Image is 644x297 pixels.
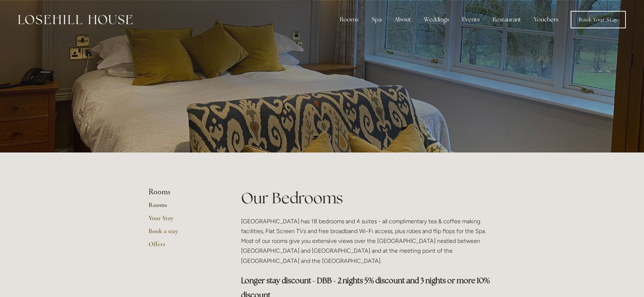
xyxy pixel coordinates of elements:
[571,11,626,28] a: Book Your Stay
[334,12,364,27] div: Rooms
[241,216,496,266] p: [GEOGRAPHIC_DATA] has 18 bedrooms and 4 suites - all complimentary tea & coffee making facilities...
[148,227,218,240] a: Book a stay
[456,12,485,27] div: Events
[366,12,387,27] div: Spa
[148,214,218,227] a: Your Stay
[148,201,218,214] a: Rooms
[418,12,455,27] div: Weddings
[487,12,527,27] div: Restaurant
[528,12,564,27] a: Vouchers
[148,187,218,197] li: Rooms
[389,12,417,27] div: About
[241,187,496,209] h1: Our Bedrooms
[18,15,133,24] img: Losehill House
[148,240,218,253] a: Offers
